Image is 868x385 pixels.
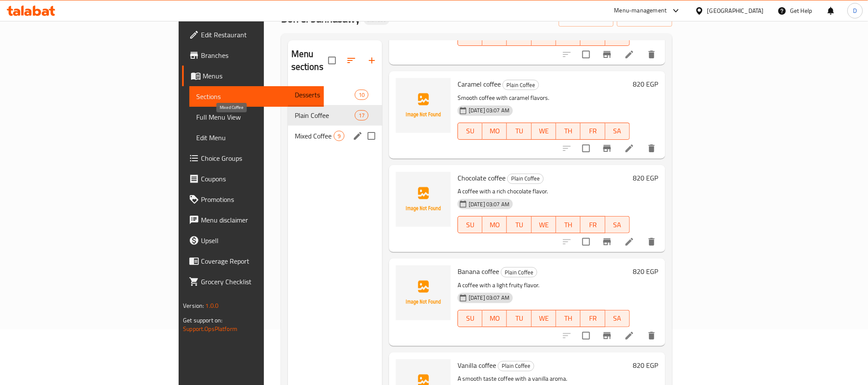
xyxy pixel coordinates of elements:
[624,237,635,247] a: Edit menu item
[597,232,617,252] button: Branch-specific-item
[486,219,503,231] span: MO
[201,277,317,287] span: Grocery Checklist
[624,331,635,341] a: Edit menu item
[458,265,499,278] span: Banana coffee
[641,138,662,159] button: delete
[396,78,451,133] img: Caramel coffee
[556,216,581,233] button: TH
[633,78,658,90] h6: 820 EGP
[609,31,626,44] span: SA
[624,13,665,24] span: export
[605,310,630,327] button: SA
[189,86,323,107] a: Sections
[206,300,219,311] span: 1.0.0
[201,215,317,225] span: Menu disclaimer
[605,216,630,233] button: SA
[581,123,605,140] button: FR
[507,174,544,184] div: Plain Coffee
[556,123,581,140] button: TH
[201,50,317,60] span: Branches
[458,123,482,140] button: SU
[501,267,537,277] div: Plain Coffee
[465,294,513,302] span: [DATE] 03:07 AM
[295,131,334,141] span: Mixed Coffee
[581,216,605,233] button: FR
[351,129,364,142] button: edit
[609,125,626,137] span: SA
[355,111,368,120] span: 17
[535,219,553,231] span: WE
[196,132,317,143] span: Edit Menu
[458,310,482,327] button: SU
[535,312,553,325] span: WE
[396,172,451,227] img: Chocolate coffee
[577,327,595,345] span: Select to update
[641,325,662,346] button: delete
[201,194,317,205] span: Promotions
[355,91,368,99] span: 10
[341,50,362,71] span: Sort sections
[458,216,482,233] button: SU
[641,232,662,252] button: delete
[182,210,323,230] a: Menu disclaimer
[577,233,595,251] span: Select to update
[605,123,630,140] button: SA
[461,125,479,137] span: SU
[288,84,382,105] div: Desserts10
[482,216,507,233] button: MO
[503,80,539,90] div: Plain Coffee
[201,30,317,40] span: Edit Restaurant
[295,90,355,100] span: Desserts
[597,44,617,65] button: Branch-specific-item
[566,13,607,24] span: import
[182,168,323,189] a: Coupons
[609,312,626,325] span: SA
[597,325,617,346] button: Branch-specific-item
[182,271,323,292] a: Grocery Checklist
[633,172,658,184] h6: 820 EGP
[535,31,553,44] span: WE
[182,45,323,66] a: Branches
[461,312,479,325] span: SU
[482,310,507,327] button: MO
[532,216,556,233] button: WE
[461,31,479,44] span: SU
[584,312,602,325] span: FR
[182,66,323,86] a: Menus
[584,219,602,231] span: FR
[295,110,355,120] span: Plain Coffee
[560,219,577,231] span: TH
[556,310,581,327] button: TH
[201,235,317,246] span: Upsell
[182,251,323,271] a: Coverage Report
[458,93,630,103] p: Smooth coffee with caramel flavors.
[507,123,531,140] button: TU
[182,24,323,45] a: Edit Restaurant
[853,6,857,15] span: D
[633,265,658,277] h6: 820 EGP
[323,51,341,69] span: Select all sections
[182,189,323,210] a: Promotions
[458,280,630,291] p: A coffee with a light fruity flavor.
[560,312,577,325] span: TH
[201,174,317,184] span: Coupons
[614,6,667,16] div: Menu-management
[183,323,237,334] a: Support.OpsPlatform
[510,31,528,44] span: TU
[584,31,602,44] span: FR
[532,123,556,140] button: WE
[486,125,503,137] span: MO
[458,171,506,184] span: Chocolate coffee
[362,50,382,71] button: Add section
[355,90,368,100] div: items
[510,312,528,325] span: TU
[458,373,630,384] p: A smooth taste coffee with a vanilla aroma.
[182,230,323,251] a: Upsell
[508,174,543,183] span: Plain Coffee
[624,143,635,153] a: Edit menu item
[458,186,630,197] p: A coffee with a rich chocolate flavor.
[288,81,382,150] nav: Menu sections
[458,78,501,90] span: Caramel coffee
